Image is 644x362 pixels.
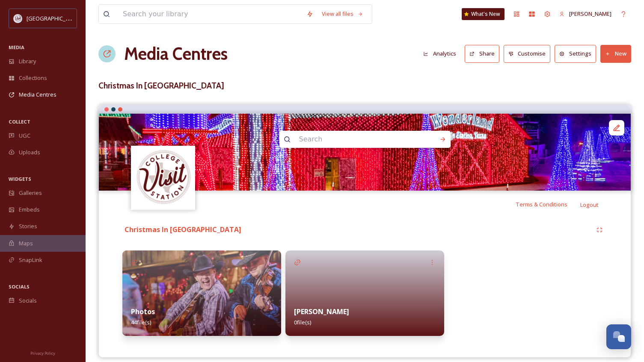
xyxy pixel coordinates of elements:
strong: [PERSON_NAME] [294,307,349,316]
span: [PERSON_NAME] [569,10,611,18]
span: Maps [19,239,33,247]
span: Socials [19,297,37,305]
a: Analytics [419,45,465,62]
span: MEDIA [9,44,24,50]
a: What's New [462,8,505,20]
span: Media Centres [19,91,56,99]
a: Customise [504,45,555,62]
a: Media Centres [124,41,228,67]
a: Privacy Policy [30,347,55,358]
button: Settings [555,45,596,62]
img: Big Red Barn Wide.jpg [99,114,631,191]
strong: Christmas In [GEOGRAPHIC_DATA] [125,225,241,234]
button: New [600,45,631,62]
img: CollegeStation_Visit_Bug_Color.png [132,147,194,209]
a: View all files [318,6,368,22]
img: CollegeStation_Visit_Bug_Color.png [14,14,22,23]
a: [PERSON_NAME] [555,6,616,22]
span: 0 file(s) [294,318,311,326]
span: UGC [19,132,30,140]
button: Open Chat [606,324,631,349]
span: Logout [580,201,599,209]
strong: Photos [131,307,155,316]
span: Embeds [19,206,40,214]
span: SOCIALS [9,283,30,290]
span: Library [19,57,36,65]
span: Terms & Conditions [516,200,567,208]
span: WIDGETS [9,176,31,182]
button: Customise [504,45,551,62]
button: Analytics [419,45,460,62]
span: Stories [19,222,37,230]
span: SnapLink [19,256,42,264]
span: COLLECT [9,118,30,125]
span: [GEOGRAPHIC_DATA] [27,14,81,22]
button: Share [465,45,499,62]
input: Search your library [119,5,302,24]
a: Terms & Conditions [516,199,580,209]
h3: Christmas In [GEOGRAPHIC_DATA] [98,79,631,92]
span: Galleries [19,189,42,197]
input: Search [295,130,412,149]
img: 22c248f6-6471-438d-986b-b3e9902c3058.jpg [122,250,281,336]
span: 44 file(s) [131,318,151,326]
span: Collections [19,74,47,82]
span: Privacy Policy [30,350,55,356]
a: Settings [555,45,600,62]
span: Uploads [19,148,40,156]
